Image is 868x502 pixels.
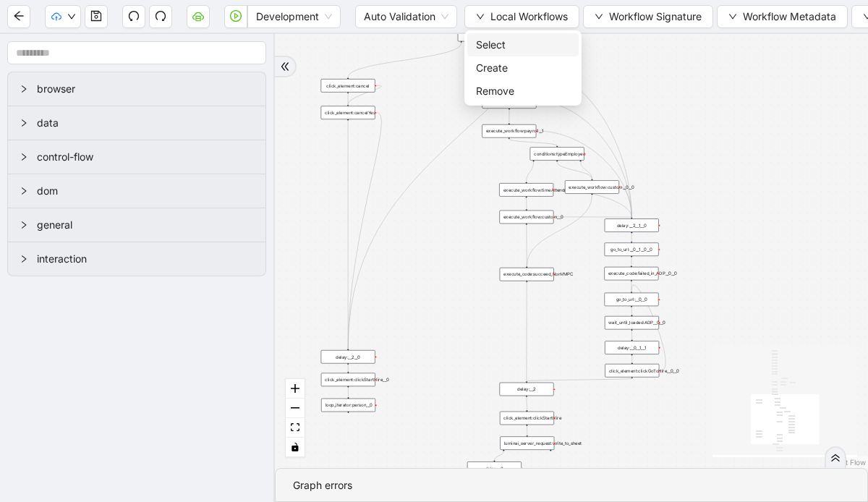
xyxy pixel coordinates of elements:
span: right [20,85,28,93]
div: execute_code:failed_in_ADP__0__0 [604,267,658,281]
button: play-circle [224,5,247,28]
button: arrow-left [7,5,30,28]
div: execute_workflow:timeAttendance [499,183,553,197]
button: downWorkflow Signature [583,5,713,28]
div: execute_workflow:payroll__1 [482,124,536,138]
button: undo [122,5,145,28]
div: delay:__2 [500,383,554,396]
span: undo [128,10,140,22]
div: click_element:clickStartHire [500,412,554,425]
g: Edge from click_element:clickGoToHire__0__0 to go_to_url:__0__0 [631,285,665,370]
div: conditions:typeEmployee [530,147,584,161]
span: redo [155,10,166,22]
button: cloud-uploaddown [45,5,81,28]
g: Edge from click_element:cancelYes to delay:__2__0 [348,113,381,349]
span: right [20,255,28,263]
div: delay:__2__1__0 [605,218,659,232]
div: delay:__0__1__1 [605,341,659,354]
span: save [90,10,102,22]
button: toggle interactivity [286,438,305,457]
span: Local Workflows [490,9,568,25]
span: browser [37,81,254,97]
button: save [85,5,108,28]
span: right [20,221,28,229]
span: Development [256,6,332,27]
div: execute_code:succeed_NonVMPC [500,268,554,281]
span: dom [37,183,254,199]
span: plus-circle [546,455,556,464]
span: double-right [830,453,841,463]
span: down [595,12,603,21]
div: click_element:cancelYes [321,106,375,119]
div: delay:__3 [467,461,522,475]
div: wait_until_loaded:ADP__0__0 [605,316,659,330]
button: downWorkflow Metadata [717,5,848,28]
g: Edge from luminai_server_request:write_to_sheet to delay:__3 [494,451,503,461]
span: plus-circle [344,417,353,427]
g: Edge from click_element:cancel to click_element:cancelYes [348,85,381,104]
div: browser [8,72,265,106]
span: control-flow [37,149,254,165]
span: right [20,187,28,195]
div: Graph errors [293,477,850,493]
div: execute_workflow:custom__0__0 [565,180,619,194]
span: data [37,115,254,131]
button: redo [149,5,172,28]
div: go_to_url:__0__0 [605,293,659,307]
div: interaction [8,242,265,276]
div: general [8,208,265,242]
div: loop_iterator:person__0 [321,399,375,412]
div: data [8,106,265,140]
a: React Flow attribution [828,458,866,467]
button: fit view [286,418,305,438]
span: Create [476,60,570,76]
g: Edge from conditions:duplicat to click_element:cancel [348,43,461,77]
span: right [20,119,28,127]
div: execute_workflow:employment_2__0 [482,95,537,109]
g: Edge from execute_workflow:custom__0__0 to execute_code:succeed_NonVMPC [527,195,592,266]
span: Auto Validation [364,6,448,27]
div: luminai_server_request:write_to_sheetplus-circle [500,436,554,450]
div: execute_workflow:custom__0 [499,210,553,224]
button: cloud-server [187,5,210,28]
div: conditions:duplicat [458,28,512,42]
span: down [728,12,737,21]
span: cloud-server [192,10,204,22]
div: dom [8,174,265,208]
span: Workflow Metadata [743,9,836,25]
div: delay:__2__0 [321,350,375,364]
div: click_element:clickGoToHire__0__0 [605,364,659,378]
button: zoom in [286,379,305,399]
div: click_element:clickStartHire__0 [321,373,375,387]
div: click_element:cancel [321,79,375,93]
div: control-flow [8,140,265,174]
g: Edge from conditions:typeEmployee to execute_workflow:timeAttendance [527,162,534,182]
span: play-circle [230,10,242,22]
div: go_to_url:__0__1__0__0 [605,242,659,256]
span: general [37,217,254,233]
g: Edge from execute_workflow:payroll__1 to conditions:typeEmployee [509,139,557,145]
span: interaction [37,251,254,267]
span: down [67,12,76,21]
div: loop_iterator:person__0plus-circle [321,399,375,412]
span: right [20,153,28,161]
span: Select [476,37,570,53]
button: zoom out [286,399,305,418]
g: Edge from conditions:typeEmployee to execute_workflow:custom__0__0 [581,162,592,179]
